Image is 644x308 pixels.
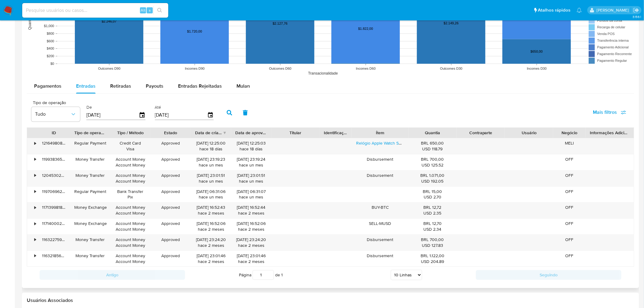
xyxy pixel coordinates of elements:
[153,6,166,15] button: search-icon
[141,7,145,13] span: Alt
[577,8,582,13] a: Notificações
[632,14,641,19] span: 3.156.1
[22,6,168,14] input: Pesquise usuários ou casos...
[633,7,639,13] a: Sair
[27,297,634,303] h2: Usuários Associados
[597,7,631,13] p: laisa.felismino@mercadolivre.com
[538,7,571,13] span: Atalhos rápidos
[149,7,151,13] span: s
